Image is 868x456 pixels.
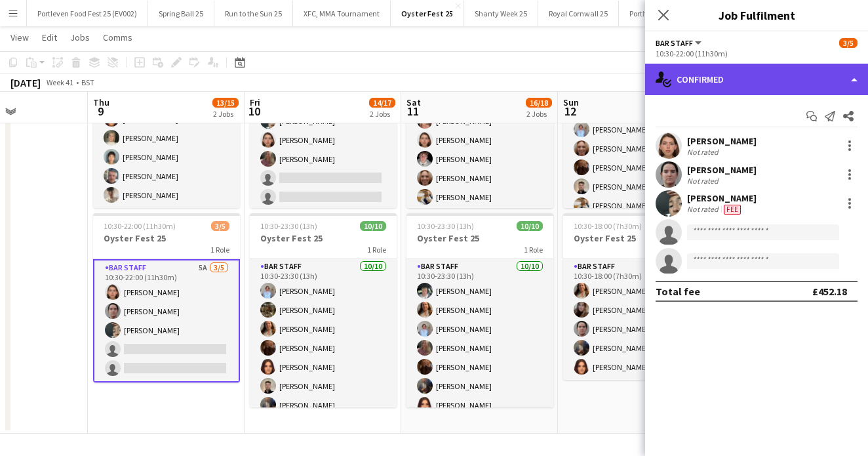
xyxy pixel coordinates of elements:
span: Thu [93,96,109,108]
span: Bar Staff [656,38,693,48]
span: Fri [250,96,260,108]
span: Fee [724,205,741,215]
span: Sat [406,96,421,108]
div: BST [81,77,94,87]
div: Total fee [656,285,700,298]
div: 10:30-22:00 (11h30m) [656,49,858,58]
span: 10:30-23:30 (13h) [417,221,474,231]
button: Shanty Week 25 [464,1,538,26]
app-card-role: Bar Staff7A4/710:30-22:00 (11h30m)[PERSON_NAME][PERSON_NAME][PERSON_NAME][PERSON_NAME] [250,70,397,229]
div: Crew has different fees then in role [721,204,743,215]
h3: Job Fulfilment [645,7,868,24]
div: Confirmed [645,64,868,95]
span: 10 [248,104,260,119]
div: 2 Jobs [526,109,551,119]
button: Spring Ball 25 [148,1,214,26]
button: Portleven Food Fest 25 (EV002) [27,1,148,26]
span: 1 Role [367,245,386,255]
button: Bar Staff [656,38,703,48]
a: Comms [98,29,138,46]
button: Porthleven Food Festival 2024 [619,1,739,26]
span: View [10,31,29,43]
h3: Oyster Fest 25 [250,232,397,244]
app-job-card: 10:30-18:00 (7h30m)5/5Oyster Fest 251 RoleBar Staff5/510:30-18:00 (7h30m)[PERSON_NAME][PERSON_NAM... [563,213,710,380]
a: View [5,29,34,46]
app-card-role: Bar Staff5/510:30-18:00 (7h30m)[PERSON_NAME][PERSON_NAME][PERSON_NAME][PERSON_NAME][PERSON_NAME] [563,259,710,380]
span: Comms [103,31,132,43]
app-card-role: Bar Staff10/1010:30-18:00 (7h30m)[PERSON_NAME][PERSON_NAME][PERSON_NAME][PERSON_NAME][PERSON_NAME... [563,60,710,276]
app-card-role: Bar Staff4A6/810:30-22:00 (11h30m)[PERSON_NAME][PERSON_NAME][PERSON_NAME][PERSON_NAME][PERSON_NAM... [406,70,553,248]
span: Week 41 [43,77,76,87]
a: Jobs [65,29,95,46]
span: 16/18 [526,98,552,108]
span: 10/10 [360,221,386,231]
span: 13/15 [212,98,239,108]
span: 10:30-23:30 (13h) [260,221,317,231]
span: Edit [42,31,57,43]
div: Not rated [687,147,721,157]
span: 10:30-22:00 (11h30m) [104,221,176,231]
div: Not rated [687,176,721,186]
div: [PERSON_NAME] [687,164,757,176]
app-job-card: 10:30-22:00 (11h30m)3/5Oyster Fest 251 RoleBar Staff5A3/510:30-22:00 (11h30m)[PERSON_NAME][PERSON... [93,213,240,383]
h3: Oyster Fest 25 [406,232,553,244]
span: 3/5 [211,221,229,231]
app-job-card: 10:30-23:30 (13h)10/10Oyster Fest 251 RoleBar Staff10/1010:30-23:30 (13h)[PERSON_NAME][PERSON_NAM... [250,213,397,407]
button: Oyster Fest 25 [391,1,464,26]
span: 11 [404,104,421,119]
button: Royal Cornwall 25 [538,1,619,26]
span: 12 [561,104,579,119]
button: XFC, MMA Tournament [293,1,391,26]
span: Sun [563,96,579,108]
app-card-role: Bar Staff5A3/510:30-22:00 (11h30m)[PERSON_NAME][PERSON_NAME][PERSON_NAME] [93,259,240,383]
div: [PERSON_NAME] [687,192,757,204]
span: 1 Role [524,245,543,255]
span: Jobs [70,31,90,43]
div: [DATE] [10,76,41,89]
div: 2 Jobs [213,109,238,119]
button: Run to the Sun 25 [214,1,293,26]
div: £452.18 [812,285,847,298]
span: 10:30-18:00 (7h30m) [574,221,642,231]
span: 1 Role [210,245,229,255]
span: 14/17 [369,98,395,108]
a: Edit [37,29,62,46]
div: [PERSON_NAME] [687,135,757,147]
span: 3/5 [839,38,858,48]
span: 9 [91,104,109,119]
h3: Oyster Fest 25 [563,232,710,244]
app-job-card: 10:30-23:30 (13h)10/10Oyster Fest 251 RoleBar Staff10/1010:30-23:30 (13h)[PERSON_NAME][PERSON_NAM... [406,213,553,407]
h3: Oyster Fest 25 [93,232,240,244]
div: Not rated [687,204,721,215]
span: 10/10 [517,221,543,231]
div: 2 Jobs [370,109,395,119]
